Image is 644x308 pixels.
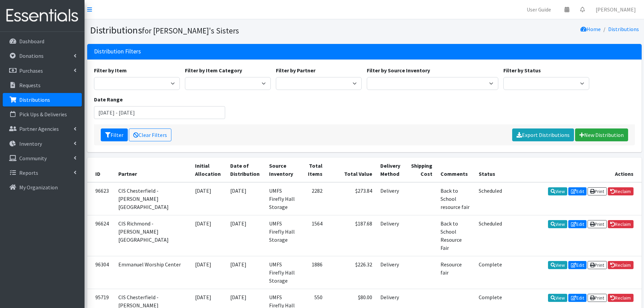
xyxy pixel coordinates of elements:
[191,256,226,289] td: [DATE]
[226,256,265,289] td: [DATE]
[19,38,44,45] p: Dashboard
[265,182,300,215] td: UMFS Firefly Hall Storage
[376,215,406,256] td: Delivery
[367,66,430,74] label: Filter by Source Inventory
[548,220,567,228] a: View
[19,111,67,118] p: Pick Ups & Deliveries
[300,158,327,182] th: Total Items
[19,125,59,132] p: Partner Agencies
[19,96,50,103] p: Distributions
[300,256,327,289] td: 1886
[300,215,327,256] td: 1564
[608,26,639,32] a: Distributions
[568,294,587,302] a: Edit
[327,215,377,256] td: $187.68
[114,215,191,256] td: CIS Richmond - [PERSON_NAME][GEOGRAPHIC_DATA]
[376,256,406,289] td: Delivery
[19,67,43,74] p: Purchases
[475,158,506,182] th: Status
[3,166,82,180] a: Reports
[568,220,587,228] a: Edit
[3,122,82,136] a: Partner Agencies
[19,140,42,147] p: Inventory
[3,137,82,150] a: Inventory
[3,151,82,165] a: Community
[90,24,362,36] h1: Distributions
[436,182,475,215] td: Back to School resource fair
[3,4,82,27] img: HumanEssentials
[142,26,239,35] small: for [PERSON_NAME]'s Sisters
[3,181,82,194] a: My Organization
[101,128,128,141] button: Filter
[19,155,47,162] p: Community
[548,187,567,195] a: View
[3,34,82,48] a: Dashboard
[3,49,82,63] a: Donations
[327,158,377,182] th: Total Value
[19,52,44,59] p: Donations
[3,108,82,121] a: Pick Ups & Deliveries
[87,182,114,215] td: 96623
[265,215,300,256] td: UMFS Firefly Hall Storage
[475,182,506,215] td: Scheduled
[608,187,634,195] a: Reclaim
[226,158,265,182] th: Date of Distribution
[436,158,475,182] th: Comments
[512,128,574,141] a: Export Distributions
[568,261,587,269] a: Edit
[114,158,191,182] th: Partner
[588,220,607,228] a: Print
[191,158,226,182] th: Initial Allocation
[87,158,114,182] th: ID
[94,66,127,74] label: Filter by Item
[608,261,634,269] a: Reclaim
[436,256,475,289] td: Resource fair
[185,66,242,74] label: Filter by Item Category
[475,215,506,256] td: Scheduled
[226,215,265,256] td: [DATE]
[3,64,82,77] a: Purchases
[3,93,82,106] a: Distributions
[548,294,567,302] a: View
[114,256,191,289] td: Emmanuel Worship Center
[114,182,191,215] td: CIS Chesterfield - [PERSON_NAME][GEOGRAPHIC_DATA]
[575,128,628,141] a: New Distribution
[327,256,377,289] td: $226.32
[588,261,607,269] a: Print
[580,26,601,32] a: Home
[475,256,506,289] td: Complete
[19,184,58,191] p: My Organization
[3,78,82,92] a: Requests
[376,182,406,215] td: Delivery
[87,256,114,289] td: 96304
[129,128,171,141] a: Clear Filters
[327,182,377,215] td: $273.84
[19,169,38,176] p: Reports
[503,66,541,74] label: Filter by Status
[94,95,123,103] label: Date Range
[94,106,225,119] input: January 1, 2011 - December 31, 2011
[191,182,226,215] td: [DATE]
[588,294,607,302] a: Print
[590,3,641,16] a: [PERSON_NAME]
[265,158,300,182] th: Source Inventory
[521,3,556,16] a: User Guide
[226,182,265,215] td: [DATE]
[406,158,436,182] th: Shipping Cost
[94,48,141,55] h3: Distribution Filters
[608,294,634,302] a: Reclaim
[436,215,475,256] td: Back to School Resource Fair
[376,158,406,182] th: Delivery Method
[19,82,41,89] p: Requests
[548,261,567,269] a: View
[608,220,634,228] a: Reclaim
[568,187,587,195] a: Edit
[276,66,315,74] label: Filter by Partner
[87,215,114,256] td: 96624
[265,256,300,289] td: UMFS Firefly Hall Storage
[191,215,226,256] td: [DATE]
[588,187,607,195] a: Print
[506,158,642,182] th: Actions
[300,182,327,215] td: 2282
